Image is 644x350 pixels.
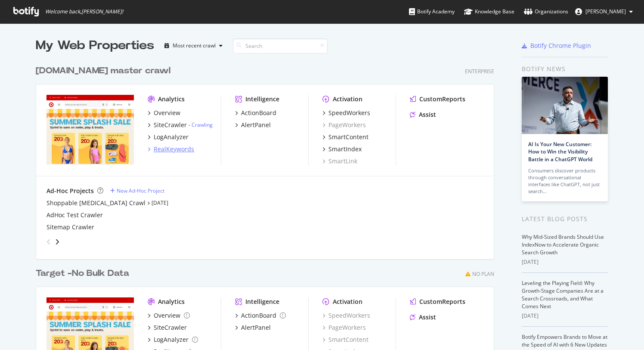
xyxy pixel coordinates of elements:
a: RealKeywords [148,145,194,153]
div: Botify Chrome Plugin [530,41,591,50]
div: angle-left [43,235,54,249]
input: Search [233,38,328,53]
button: Most recent crawl [161,39,226,53]
div: SpeedWorkers [328,109,370,117]
div: Overview [154,311,180,320]
div: Ad-Hoc Projects [46,187,94,195]
div: Botify Academy [409,7,455,16]
a: Shoppable [MEDICAL_DATA] Crawl [46,199,146,207]
div: CustomReports [419,95,465,103]
a: Botify Empowers Brands to Move at the Speed of AI with 6 New Updates [522,333,607,348]
div: LogAnalyzer [154,335,189,344]
div: Intelligence [245,95,279,103]
a: SmartContent [322,133,368,141]
div: SiteCrawler [154,121,187,129]
span: Welcome back, [PERSON_NAME] ! [45,8,123,15]
div: AlertPanel [241,323,271,332]
div: Analytics [158,95,185,103]
div: AlertPanel [241,121,271,129]
div: New Ad-Hoc Project [117,187,164,194]
a: New Ad-Hoc Project [110,187,164,194]
div: RealKeywords [154,145,194,153]
a: SiteCrawler [148,323,187,332]
a: Overview [148,311,190,320]
a: Target -No Bulk Data [36,267,133,280]
div: Enterprise [465,68,494,75]
div: [DATE] [522,312,608,320]
a: SmartContent [322,335,368,344]
a: Overview [148,109,180,117]
div: Activation [333,297,362,306]
a: AI Is Your New Customer: How to Win the Visibility Battle in a ChatGPT World [528,141,592,162]
a: ActionBoard [235,311,286,320]
div: Organizations [524,7,568,16]
a: CustomReports [410,95,465,103]
a: AdHoc Test Crawler [46,211,103,219]
div: My Web Properties [36,37,154,54]
div: [DATE] [522,258,608,266]
a: LogAnalyzer [148,335,198,344]
a: ActionBoard [235,109,276,117]
div: No Plan [472,270,494,278]
a: Crawling [192,121,213,128]
span: Noah Turner [585,8,626,15]
a: SiteCrawler- Crawling [148,121,213,129]
button: [PERSON_NAME] [568,5,640,19]
a: SpeedWorkers [322,311,370,320]
a: PageWorkers [322,323,366,332]
div: Activation [333,95,362,103]
div: SmartIndex [328,145,362,153]
div: Latest Blog Posts [522,214,608,224]
div: Assist [419,110,436,119]
a: AlertPanel [235,121,271,129]
a: SmartLink [322,157,357,166]
div: Assist [419,313,436,322]
div: Intelligence [245,297,279,306]
a: Assist [410,110,436,119]
a: Why Mid-Sized Brands Should Use IndexNow to Accelerate Organic Search Growth [522,233,604,256]
div: - [189,121,213,128]
a: [DOMAIN_NAME] master crawl [36,65,174,77]
div: Overview [154,109,180,117]
div: Botify news [522,64,608,74]
div: ActionBoard [241,109,276,117]
div: Knowledge Base [464,7,514,16]
div: Analytics [158,297,185,306]
img: AI Is Your New Customer: How to Win the Visibility Battle in a ChatGPT World [522,77,608,134]
a: Sitemap Crawler [46,223,94,231]
a: SpeedWorkers [322,109,370,117]
div: angle-right [54,237,60,246]
div: SiteCrawler [154,323,187,332]
div: Most recent crawl [173,43,216,48]
a: SmartIndex [322,145,362,153]
a: Assist [410,313,436,322]
a: [DATE] [152,199,168,206]
div: Target -No Bulk Data [36,267,129,280]
div: [DOMAIN_NAME] master crawl [36,65,170,77]
div: SmartContent [328,133,368,141]
a: LogAnalyzer [148,133,189,141]
div: CustomReports [419,297,465,306]
div: Consumers discover products through conversational interfaces like ChatGPT, not just search… [528,167,601,195]
a: Botify Chrome Plugin [522,41,591,50]
a: Leveling the Playing Field: Why Growth-Stage Companies Are at a Search Crossroads, and What Comes... [522,279,604,310]
a: CustomReports [410,297,465,306]
a: AlertPanel [235,323,271,332]
img: www.target.com [46,95,134,165]
div: LogAnalyzer [154,133,189,141]
div: ActionBoard [241,311,276,320]
a: PageWorkers [322,121,366,129]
